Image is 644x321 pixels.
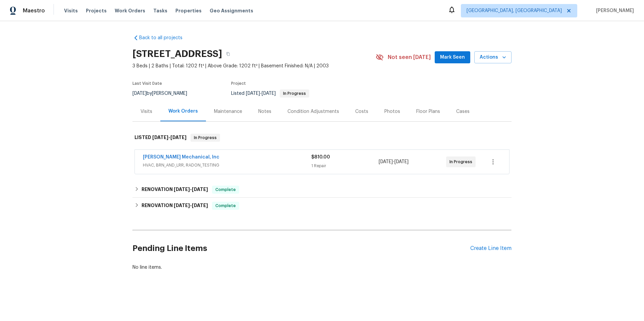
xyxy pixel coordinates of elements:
[416,108,440,115] div: Floor Plans
[132,127,512,148] div: LISTED [DATE]-[DATE]In Progress
[210,7,253,14] span: Geo Assignments
[132,198,512,214] div: RENOVATION [DATE]-[DATE]Complete
[213,202,238,209] span: Complete
[246,91,260,96] span: [DATE]
[170,135,186,140] span: [DATE]
[135,134,186,142] h6: LISTED
[311,163,379,169] div: 1 Repair
[262,91,276,96] span: [DATE]
[355,108,368,115] div: Costs
[379,158,409,165] span: -
[152,135,186,140] span: -
[132,63,376,69] span: 3 Beds | 2 Baths | Total: 1202 ft² | Above Grade: 1202 ft² | Basement Finished: N/A | 2003
[474,51,512,64] button: Actions
[174,203,208,208] span: -
[214,108,242,115] div: Maintenance
[174,187,190,192] span: [DATE]
[115,7,145,14] span: Work Orders
[143,155,219,159] a: [PERSON_NAME] Mechanical, Inc
[64,7,78,14] span: Visits
[246,91,276,96] span: -
[480,53,506,62] span: Actions
[175,7,202,14] span: Properties
[153,8,167,13] span: Tasks
[287,108,339,115] div: Condition Adjustments
[213,186,238,193] span: Complete
[379,159,393,164] span: [DATE]
[132,51,222,57] h2: [STREET_ADDRESS]
[132,182,512,198] div: RENOVATION [DATE]-[DATE]Complete
[143,162,311,169] span: HVAC, BRN_AND_LRR, RADON_TESTING
[152,135,168,140] span: [DATE]
[132,264,512,271] div: No line items.
[258,108,271,115] div: Notes
[142,202,208,210] h6: RENOVATION
[132,233,470,264] h2: Pending Line Items
[435,51,470,64] button: Mark Seen
[191,134,219,141] span: In Progress
[593,7,634,14] span: [PERSON_NAME]
[192,187,208,192] span: [DATE]
[132,91,147,96] span: [DATE]
[132,35,197,41] a: Back to all projects
[440,53,465,62] span: Mark Seen
[384,108,400,115] div: Photos
[394,159,409,164] span: [DATE]
[231,81,246,85] span: Project
[86,7,107,14] span: Projects
[280,91,309,95] span: In Progress
[168,108,198,115] div: Work Orders
[470,245,512,252] div: Create Line Item
[311,155,330,159] span: $810.00
[132,89,195,98] div: by [PERSON_NAME]
[222,48,234,60] button: Copy Address
[449,158,475,165] span: In Progress
[142,186,208,194] h6: RENOVATION
[23,7,45,14] span: Maestro
[141,108,152,115] div: Visits
[231,91,309,96] span: Listed
[467,7,562,14] span: [GEOGRAPHIC_DATA], [GEOGRAPHIC_DATA]
[132,81,162,85] span: Last Visit Date
[456,108,470,115] div: Cases
[192,203,208,208] span: [DATE]
[174,203,190,208] span: [DATE]
[388,54,431,61] span: Not seen [DATE]
[174,187,208,192] span: -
